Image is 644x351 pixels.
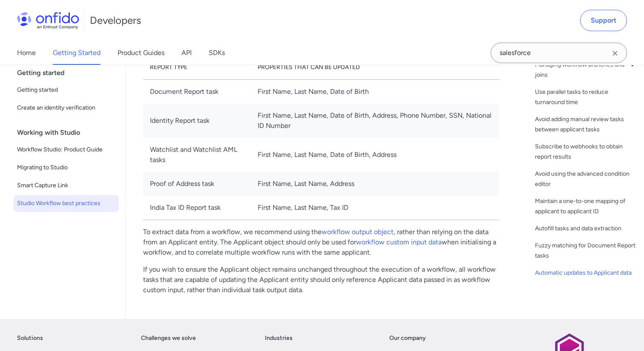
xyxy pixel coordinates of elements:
[143,138,251,172] td: Watchlist and Watchlist AML tasks
[14,195,119,212] a: Studio Workflow best practices
[251,196,499,220] td: First Name, Last Name, Tax ID
[251,104,499,138] td: First Name, Last Name, Date of Birth, Address, Phone Number, SSN, National ID Number
[14,99,119,116] a: Create an identity verification
[356,238,442,246] a: workflow custom input data
[17,64,122,81] div: Getting started
[251,55,499,80] th: Properties that can be updated
[535,142,637,162] a: Subscribe to webhooks to obtain report results
[143,80,251,104] td: Document Report task
[17,12,79,29] img: Onfido Logo
[17,85,115,95] span: Getting started
[14,177,119,194] a: Smart Capture Link
[17,124,122,141] div: Working with Studio
[141,333,196,343] a: Challenges we solve
[535,60,637,80] a: Managing workflow branches and joins
[610,48,620,58] svg: Clear search field button
[209,41,225,65] a: SDKs
[143,196,251,220] td: India Tax ID Report task
[14,141,119,158] a: Workflow Studio: Product Guide
[17,41,36,65] a: Home
[17,145,115,155] span: Workflow Studio: Product Guide
[265,333,293,343] a: Industries
[17,103,115,113] span: Create an identity verification
[535,169,637,189] a: Avoid using the advanced condition editor
[491,43,627,63] input: Onfido search input field
[143,55,251,80] th: Report type
[251,138,499,172] td: First Name, Last Name, Date of Birth, Address
[535,241,637,261] a: Fuzzy matching for Document Report tasks
[14,159,119,176] a: Migrating to Studio
[143,172,251,196] td: Proof of Address task
[90,14,141,27] h1: Developers
[17,162,115,173] span: Migrating to Studio
[14,81,119,99] a: Getting started
[17,198,115,209] span: Studio Workflow best practices
[535,268,637,278] a: Automatic updates to Applicant data
[535,196,637,217] a: Maintain a one-to-one mapping of applicant to applicant ID
[143,227,499,258] p: To extract data from a workflow, we recommend using the , rather than relying on the data from an...
[535,223,637,234] a: Autofill tasks and data extraction
[17,333,43,343] a: Solutions
[322,228,394,236] a: workflow output object
[17,180,115,191] span: Smart Capture Link
[143,104,251,138] td: Identity Report task
[53,41,101,65] a: Getting Started
[389,333,426,343] a: Our company
[251,80,499,104] td: First Name, Last Name, Date of Birth
[535,114,637,135] a: Avoid adding manual review tasks between applicant tasks
[251,172,499,196] td: First Name, Last Name, Address
[535,87,637,107] a: Use parallel tasks to reduce turnaround time
[181,41,192,65] a: API
[143,264,499,295] p: If you wish to ensure the Applicant object remains unchanged throughout the execution of a workfl...
[580,10,627,31] a: Support
[118,41,164,65] a: Product Guides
